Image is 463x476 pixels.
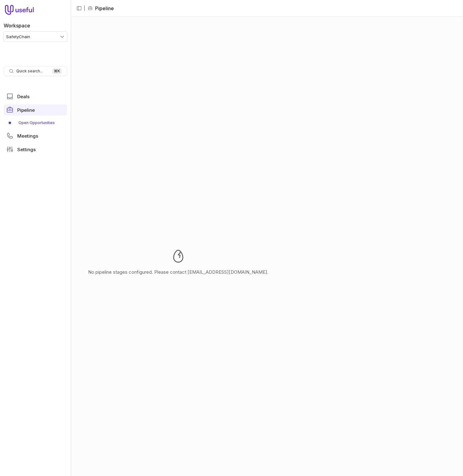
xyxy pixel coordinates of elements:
a: Pipeline [4,104,67,115]
a: Open Opportunities [4,118,67,128]
span: Quick search... [16,69,43,74]
kbd: ⌘ K [52,68,62,74]
button: Collapse sidebar [74,4,84,13]
span: Settings [17,147,36,152]
div: Pipeline submenu [4,118,67,128]
span: Meetings [17,134,38,138]
a: Meetings [4,130,67,141]
a: Settings [4,144,67,155]
label: Workspace [4,22,30,29]
span: Pipeline [17,108,35,112]
span: | [84,5,85,12]
a: Deals [4,91,67,102]
p: No pipeline stages configured. Please contact [EMAIL_ADDRESS][DOMAIN_NAME]. [88,268,268,276]
li: Pipeline [88,5,114,12]
span: Deals [17,94,30,99]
